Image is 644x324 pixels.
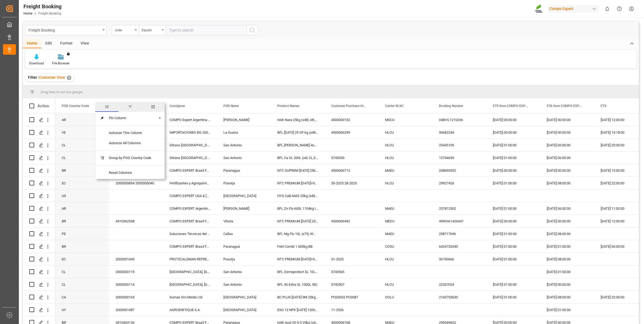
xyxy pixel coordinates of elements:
div: COMPO EXPERT USA & [GEOGRAPHIC_DATA], Inc, [GEOGRAPHIC_DATA] [163,189,217,202]
div: HAK Nara 25kg (x48) AR,GR,RS,TR MSE UN [PERSON_NAME] 18-18-18 25kg (x48) INT MSE [271,113,325,126]
div: 257812502 [432,202,486,215]
div: La Guaira [217,126,271,139]
div: COMPO EXPERT Brasil Fert. Ltda [163,164,217,177]
div: Press SPACE to select this row. [23,113,55,126]
div: BFL Mg Flo 10L (x75) WW (LS) [GEOGRAPHIC_DATA] [271,228,325,240]
div: 2000000163 [109,291,163,303]
div: San Antonio [217,151,271,164]
div: 35-2025 28-2025 [325,177,379,189]
div: CL [55,139,109,151]
input: Type to search [166,25,247,35]
div: BFL [DATE] 25 SP kg (x48) GEN;HAK Azul 20+5+5 25kg (x48) INT;[PERSON_NAME] 13-40-13 25kg (x48) IN... [271,126,325,139]
span: POD Country Code [62,104,89,108]
span: Consignee [169,104,185,108]
div: [DATE] 01:00:00 [486,291,540,303]
div: Posorja [217,177,271,189]
div: 4500000152 [325,113,379,126]
div: [DATE] 08:00:00 [540,228,594,240]
button: open menu [139,25,166,35]
div: 5745030 [325,151,379,164]
div: Vitoria [217,215,271,227]
div: [DATE] 00:00:00 [540,126,594,139]
div: Equals [142,26,160,33]
button: open menu [112,25,139,35]
div: [DATE] 01:00:00 [486,177,540,189]
div: 15744655 [432,151,486,164]
div: ✕ [67,75,71,80]
span: ETS [601,104,606,108]
div: HYS CaB-MAX 25kg (x48) INT [271,189,325,202]
div: [GEOGRAPHIC_DATA] [217,189,271,202]
div: 2000000114 [109,278,163,291]
span: Customer Purchase Order Numbers [331,104,367,108]
button: show 0 new notifications [601,3,613,15]
div: PE [55,228,109,240]
button: Help Center [613,3,625,15]
div: [PERSON_NAME] [217,113,271,126]
div: NTC PREMIUM [DATE]+3+TE BULK [271,177,325,189]
div: [DATE] 00:00:00 [486,215,540,227]
div: [GEOGRAPHIC_DATA], [GEOGRAPHIC_DATA] [163,278,217,291]
div: HLCU [379,177,432,189]
div: AR [55,202,109,215]
div: US [55,189,109,202]
div: 459IHA1426347 [432,215,486,227]
div: PO03052 PO3087 [325,291,379,303]
button: open menu [26,25,106,35]
div: Soluciones Técnicas del Agro S.A.C. [163,228,217,240]
div: Freight Booking [23,2,61,11]
div: COMPO EXPERT Brasil Fert. Ltda, CE_BRASIL [163,240,217,253]
span: Customer View [39,75,65,80]
span: Carrier SCAC [385,104,404,108]
span: columns [141,102,165,112]
div: CA [55,291,109,303]
div: BR [55,240,109,253]
div: [DATE] 01:00:00 [540,266,594,278]
span: Filter : [28,75,39,80]
div: 2000001087 [109,304,163,316]
div: [DATE] 06:00:00 [540,151,594,164]
a: Home [23,12,32,15]
div: HLCU [379,278,432,291]
div: [DATE] 01:00:00 [486,253,540,265]
div: Paranaguá [217,240,271,253]
div: [DATE] 08:00:00 [540,177,594,189]
div: Press SPACE to select this row. [23,202,55,215]
div: [DATE] 00:00:00 [486,164,540,177]
div: CL [55,266,109,278]
div: [DATE] 06:00:00 [540,202,594,215]
div: 50682244 [432,126,486,139]
div: 25455109 [432,139,486,151]
div: Sitrans [GEOGRAPHIC_DATA] [163,151,217,164]
span: POD Name [223,104,239,108]
div: IMPORTACIONES BG 2004, C.A. [163,126,217,139]
span: ETS from COMPO EXPERT [493,104,529,108]
div: [DATE] 01:00:00 [486,151,540,164]
div: San Antonio [217,278,271,291]
span: ETA from COMPO EXPERT [547,104,583,108]
div: COMPO EXPERT Argentina SRL, Producto Elabora [163,202,217,215]
div: HLCU [379,151,432,164]
div: NTC PREMIUM [DATE] 25kg (x42) INT MTO [271,215,325,227]
div: [DATE] 00:00:00 [540,278,594,291]
div: Home [23,39,41,48]
div: OOLU [379,291,432,303]
div: PROTECALEMAN REPRESENTACIONES, Químicas PROTEC S.A. [163,253,217,265]
div: [DATE] 00:00:00 [486,113,540,126]
div: 6424720340 [432,240,486,253]
div: [GEOGRAPHIC_DATA] [217,304,271,316]
div: View [77,39,93,48]
div: 258717696 [432,228,486,240]
div: [PERSON_NAME] [217,202,271,215]
span: filter [119,102,142,112]
div: San Antonio [217,266,271,278]
button: Compo Expert [547,4,601,14]
div: [DATE] 01:00:00 [486,278,540,291]
div: [DATE] 01:00:00 [486,240,540,253]
div: 2160753630 [432,291,486,303]
button: search button [247,25,258,35]
div: Fertilizantes y Agroquímicos, Europeos Eurofert S.A. [163,177,217,189]
div: [DATE] 08:00:00 [540,253,594,265]
div: Edit [41,39,56,48]
div: Press SPACE to select this row. [23,253,55,266]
